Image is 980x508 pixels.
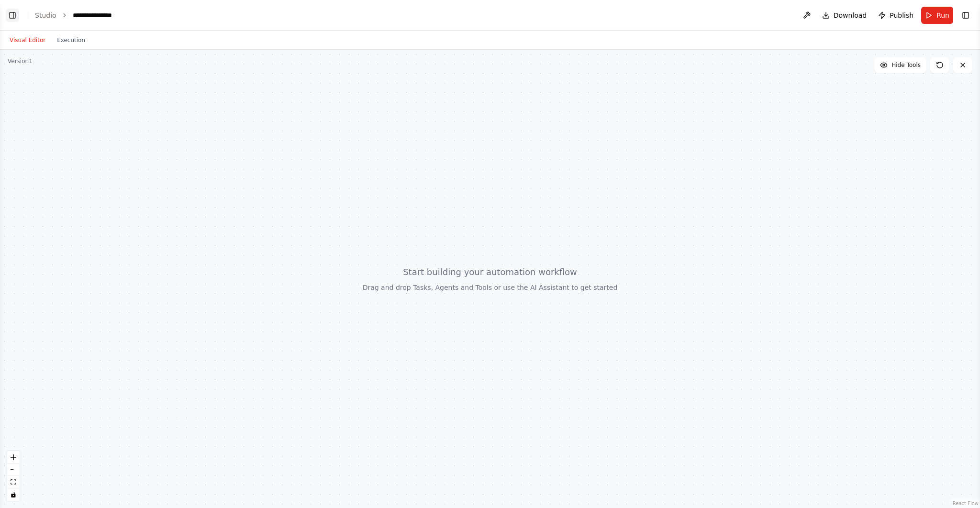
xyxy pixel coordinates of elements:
button: Show left sidebar [6,9,19,22]
a: React Flow attribution [953,501,979,506]
button: Visual Editor [4,34,51,46]
button: fit view [7,476,20,488]
button: zoom in [7,451,20,464]
div: React Flow controls [7,451,20,501]
nav: breadcrumb [35,11,122,20]
span: Hide Tools [891,61,921,69]
button: Publish [874,7,917,24]
button: Hide Tools [874,57,926,73]
span: Download [834,11,867,20]
button: Execution [51,34,91,46]
button: Run [921,7,953,24]
a: Studio [35,11,56,19]
button: Download [818,7,871,24]
button: zoom out [7,464,20,476]
span: Run [936,11,949,20]
div: Version 1 [8,57,33,65]
button: Show right sidebar [959,9,972,22]
button: toggle interactivity [7,488,20,501]
span: Publish [890,11,913,20]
